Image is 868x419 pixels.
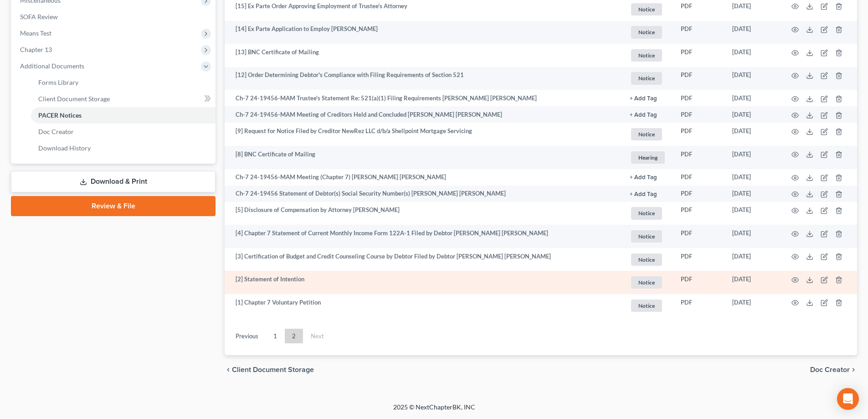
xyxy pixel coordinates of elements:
td: [14] Ex Parte Application to Employ [PERSON_NAME] [225,21,622,44]
span: Client Document Storage [232,366,314,373]
td: [3] Certification of Budget and Credit Counseling Course by Debtor Filed by Debtor [PERSON_NAME] ... [225,248,622,271]
td: PDF [673,294,725,317]
td: PDF [673,21,725,44]
td: PDF [673,67,725,90]
button: chevron_left Client Document Storage [225,366,314,373]
span: Download History [38,144,91,152]
td: [DATE] [725,67,781,90]
span: Doc Creator [38,128,74,135]
a: Notice [630,71,666,86]
button: + Add Tag [630,96,657,102]
button: + Add Tag [630,112,657,118]
span: Notice [631,3,662,16]
i: chevron_left [225,366,232,373]
span: Notice [631,72,662,84]
td: [8] BNC Certificate of Mailing [225,146,622,169]
td: [DATE] [725,21,781,44]
span: Notice [631,253,662,266]
td: Ch-7 24-19456-MAM Meeting (Chapter 7) [PERSON_NAME] [PERSON_NAME] [225,169,622,186]
span: Notice [631,230,662,243]
a: PACER Notices [31,107,216,124]
span: Notice [631,128,662,140]
a: 1 [266,329,284,343]
a: Notice [630,229,666,244]
a: Notice [630,298,666,313]
span: Means Test [20,29,51,37]
span: Notice [631,276,662,289]
i: chevron_right [850,366,857,373]
a: SOFA Review [13,9,216,25]
a: Forms Library [31,74,216,91]
td: [DATE] [725,146,781,169]
td: [9] Request for Notice Filed by Creditor NewRez LLC d/b/a Shellpoint Mortgage Servicing [225,123,622,146]
a: + Add Tag [630,94,666,103]
td: Ch-7 24-19456-MAM Trustee's Statement Re: 521(a)(1) Filing Requirements [PERSON_NAME] [PERSON_NAME] [225,90,622,106]
td: [1] Chapter 7 Voluntary Petition [225,294,622,317]
a: + Add Tag [630,173,666,181]
td: [DATE] [725,123,781,146]
td: [DATE] [725,44,781,67]
div: Open Intercom Messenger [837,388,859,410]
td: PDF [673,225,725,248]
a: Notice [630,275,666,290]
a: Client Document Storage [31,91,216,107]
a: Download History [31,140,216,156]
td: [2] Statement of Intention [225,271,622,294]
span: Notice [631,300,662,312]
a: Notice [630,48,666,63]
td: PDF [673,90,725,106]
td: PDF [673,248,725,271]
td: [4] Chapter 7 Statement of Current Monthly Income Form 122A-1 Filed by Debtor [PERSON_NAME] [PERS... [225,225,622,248]
button: + Add Tag [630,191,657,197]
span: Doc Creator [810,366,850,373]
a: Notice [630,25,666,40]
td: [DATE] [725,202,781,225]
div: 2025 © NextChapterBK, INC [175,403,694,419]
td: [DATE] [725,294,781,317]
a: Notice [630,127,666,142]
span: Notice [631,26,662,38]
a: Review & File [11,196,216,216]
td: [DATE] [725,225,781,248]
td: [13] BNC Certificate of Mailing [225,44,622,67]
td: PDF [673,186,725,202]
td: PDF [673,123,725,146]
span: SOFA Review [20,13,58,21]
a: Previous [228,329,266,343]
span: Hearing [631,151,665,164]
a: Hearing [630,150,666,165]
td: [DATE] [725,248,781,271]
span: Notice [631,49,662,62]
span: Forms Library [38,78,78,86]
td: PDF [673,106,725,123]
td: PDF [673,146,725,169]
td: PDF [673,44,725,67]
td: [DATE] [725,90,781,106]
td: Ch-7 24-19456-MAM Meeting of Creditors Held and Concluded [PERSON_NAME] [PERSON_NAME] [225,106,622,123]
td: PDF [673,169,725,186]
td: [12] Order Determining Debtor's Compliance with Filing Requirements of Section 521 [225,67,622,90]
a: + Add Tag [630,110,666,119]
span: Chapter 13 [20,46,52,53]
td: Ch-7 24-19456 Statement of Debtor(s) Social Security Number(s) [PERSON_NAME] [PERSON_NAME] [225,186,622,202]
a: Notice [630,252,666,267]
a: Doc Creator [31,124,216,140]
a: Notice [630,2,666,17]
td: [DATE] [725,106,781,123]
td: PDF [673,202,725,225]
span: Notice [631,207,662,219]
a: 2 [285,329,303,343]
td: [5] Disclosure of Compensation by Attorney [PERSON_NAME] [225,202,622,225]
span: Client Document Storage [38,95,110,103]
span: Additional Documents [20,62,84,70]
a: Notice [630,206,666,221]
td: PDF [673,271,725,294]
button: + Add Tag [630,175,657,181]
td: [DATE] [725,186,781,202]
span: PACER Notices [38,111,82,119]
td: [DATE] [725,271,781,294]
button: Doc Creator chevron_right [810,366,857,373]
a: + Add Tag [630,189,666,198]
td: [DATE] [725,169,781,186]
a: Download & Print [11,171,216,192]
